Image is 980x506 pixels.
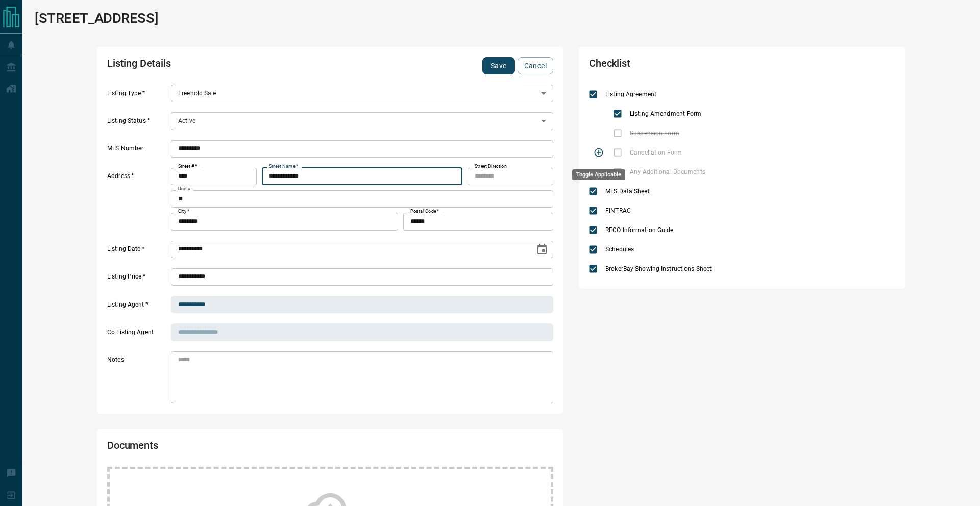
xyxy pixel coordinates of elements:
[475,163,507,170] label: Street Direction
[107,117,168,130] label: Listing Status
[178,208,189,215] label: City
[627,109,704,118] span: Listing Amendment Form
[518,57,553,74] button: Cancel
[35,10,158,27] h1: [STREET_ADDRESS]
[589,143,608,162] span: Toggle Applicable
[589,57,773,74] h2: Checklist
[107,57,375,74] h2: Listing Details
[171,112,553,130] div: Active
[107,439,375,457] h2: Documents
[107,328,168,341] label: Co Listing Agent
[171,85,553,102] div: Freehold Sale
[627,129,682,138] span: Suspension Form
[107,245,168,258] label: Listing Date
[627,167,708,176] span: Any Additional Documents
[107,356,168,403] label: Notes
[107,144,168,158] label: MLS Number
[603,206,633,215] span: FINTRAC
[572,169,625,180] div: Toggle Applicable
[603,245,636,254] span: Schedules
[107,300,168,314] label: Listing Agent
[627,148,684,157] span: Cancellation Form
[178,163,197,170] label: Street #
[532,239,552,260] button: Choose date, selected date is Jul 5, 2025
[107,172,168,230] label: Address
[410,208,439,215] label: Postal Code
[107,272,168,286] label: Listing Price
[603,90,659,99] span: Listing Agreement
[603,187,652,196] span: MLS Data Sheet
[178,186,191,192] label: Unit #
[482,57,515,74] button: Save
[603,225,676,235] span: RECO Information Guide
[603,264,714,273] span: BrokerBay Showing Instructions Sheet
[107,89,168,103] label: Listing Type
[269,163,298,170] label: Street Name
